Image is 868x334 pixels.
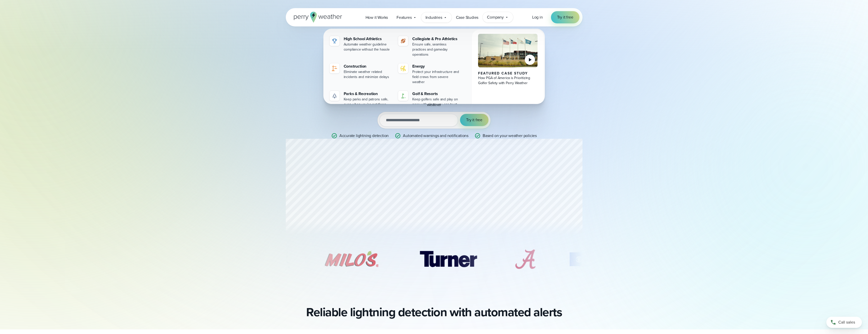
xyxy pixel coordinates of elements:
[509,247,542,272] img: University-of-Alabama.svg
[344,91,392,97] div: Parks & Recreation
[344,36,392,42] div: High School Athletics
[344,63,392,69] div: Construction
[472,30,544,113] a: PGA of America, Frisco Campus Featured Case Study How PGA of America is Prioritizing Golfer Safet...
[403,133,468,139] p: Automated warnings and notifications
[396,34,463,59] a: Collegiate & Pro Athletics Ensure safe, seamless practices and gameday operations
[315,247,388,272] div: 4 of 11
[327,34,394,54] a: High School Athletics Automate weather guideline compliance without the hassle
[361,12,392,23] a: How it Works
[532,14,543,20] span: Log in
[400,65,406,71] img: energy-icon@2x-1.svg
[306,305,562,319] h2: Reliable lightning detection with automated alerts
[483,133,537,139] p: Based on your weather policies
[551,11,579,23] a: Try it free
[425,14,442,21] span: Industries
[532,14,543,20] a: Log in
[396,61,463,87] a: Energy Protect your infrastructure and field crews from severe weather
[466,117,482,123] span: Try it free
[412,247,484,272] div: 5 of 11
[400,38,406,44] img: proathletics-icon@2x-1.svg
[566,247,639,272] div: 7 of 11
[366,14,388,21] span: How it Works
[332,65,338,71] img: noun-crane-7630938-1@2x.svg
[412,36,461,42] div: Collegiate & Pro Athletics
[456,14,479,21] span: Case Studies
[509,247,542,272] div: 6 of 11
[327,61,394,82] a: Construction Eliminate weather related incidents and minimize delays
[566,247,639,272] img: CBS-Sports.svg
[478,34,538,67] img: PGA of America, Frisco Campus
[412,247,484,272] img: Turner-Construction_1.svg
[315,247,388,272] img: Milos.svg
[412,42,461,57] div: Ensure safe, seamless practices and gameday operations
[332,93,338,99] img: parks-icon-grey.svg
[452,12,483,23] a: Case Studies
[286,247,582,275] div: slideshow
[397,14,412,21] span: Features
[344,97,392,107] div: Keep parks and patrons safe, even when you're not there
[838,319,855,325] span: Call sales
[400,93,406,99] img: golf-iconV2.svg
[478,75,538,86] div: How PGA of America is Prioritizing Golfer Safety with Perry Weather
[339,133,389,139] p: Accurate lightning detection
[250,247,291,272] img: DPR-Construction.svg
[344,42,392,52] div: Automate weather guideline compliance without the hassle
[250,247,291,272] div: 3 of 11
[412,69,461,85] div: Protect your infrastructure and field crews from severe weather
[412,97,461,107] div: Keep golfers safe and play on pace with alerts you can trust
[412,91,461,97] div: Golf & Resorts
[478,71,538,75] div: Featured Case Study
[344,69,392,80] div: Eliminate weather related incidents and minimize delays
[487,14,504,20] span: Company
[327,89,394,109] a: Parks & Recreation Keep parks and patrons safe, even when you're not there
[557,14,573,20] span: Try it free
[826,317,862,328] a: Call sales
[412,63,461,69] div: Energy
[460,114,488,126] button: Try it free
[396,89,463,109] a: Golf & Resorts Keep golfers safe and play on pace with alerts you can trust
[332,38,338,44] img: highschool-icon.svg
